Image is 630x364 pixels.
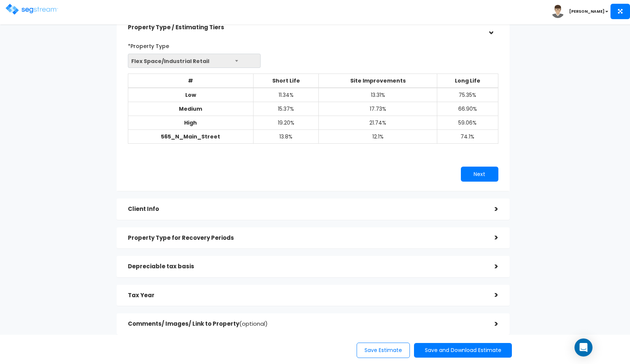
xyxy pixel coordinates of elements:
div: > [485,20,496,35]
td: 12.1% [319,130,437,144]
h5: Property Type / Estimating Tiers [128,24,483,31]
button: Next [461,167,498,182]
b: [PERSON_NAME] [569,9,604,14]
b: Low [185,91,196,99]
b: 565_N_Main_Street [161,133,220,140]
b: High [184,119,197,126]
button: Save Estimate [357,343,410,358]
h5: Depreciable tax basis [128,263,483,270]
div: Open Intercom Messenger [574,338,592,356]
td: 19.20% [253,116,319,130]
button: Save and Download Estimate [414,343,512,358]
th: Short Life [253,74,319,88]
img: avatar.png [551,5,564,18]
td: 21.74% [319,116,437,130]
th: Long Life [437,74,498,88]
td: 13.8% [253,130,319,144]
td: 59.06% [437,116,498,130]
div: > [483,232,498,244]
b: Medium [179,105,202,113]
td: 11.34% [253,88,319,102]
th: Site Improvements [319,74,437,88]
div: > [483,261,498,272]
div: > [483,318,498,330]
h5: Property Type for Recovery Periods [128,235,483,241]
span: Flex Space/Industrial Retail [128,54,261,68]
h5: Comments/ Images/ Link to Property [128,321,483,327]
th: # [128,74,253,88]
td: 13.31% [319,88,437,102]
label: *Property Type [128,40,169,50]
div: > [483,203,498,215]
td: 75.35% [437,88,498,102]
h5: Client Info [128,206,483,212]
td: 74.1% [437,130,498,144]
span: (optional) [239,320,268,328]
img: logo.png [6,4,58,15]
td: 15.37% [253,102,319,116]
div: > [483,289,498,301]
td: 66.90% [437,102,498,116]
td: 17.73% [319,102,437,116]
span: Flex Space/Industrial Retail [128,54,261,68]
h5: Tax Year [128,292,483,299]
